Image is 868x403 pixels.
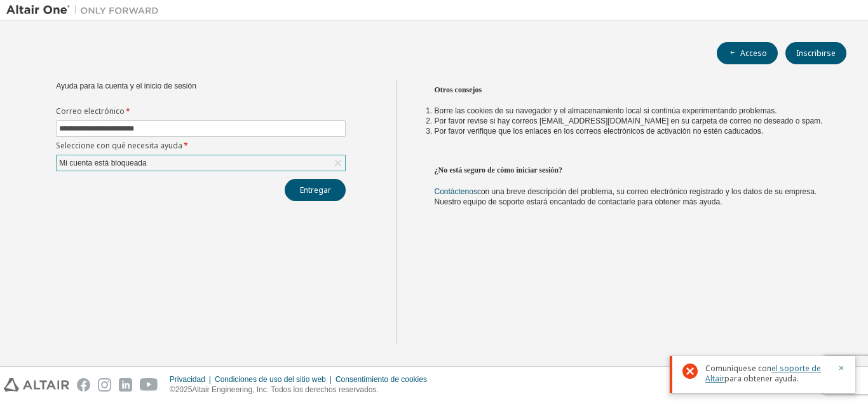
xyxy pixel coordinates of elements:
font: Borre las cookies de su navegador y el almacenamiento local si continúa experimentando problemas. [435,106,777,115]
font: 2025 [175,385,193,394]
font: Acceso [740,48,767,59]
font: Altair Engineering, Inc. Todos los derechos reservados. [192,385,378,394]
font: Inscribirse [796,48,836,59]
a: Contáctenos [435,187,477,196]
img: linkedin.svg [119,378,132,392]
font: Condiciones de uso del sitio web [215,375,326,384]
font: Otros consejos [435,85,482,94]
font: Ayuda para la cuenta y el inicio de sesión [56,81,196,90]
font: con una breve descripción del problema, su correo electrónico registrado y los datos de su empres... [435,187,817,206]
font: © [170,385,175,394]
font: Mi cuenta está bloqueada [59,159,146,167]
font: para obtener ayuda. [724,373,799,384]
button: Inscribirse [785,42,846,64]
img: youtube.svg [140,378,158,392]
button: Entregar [285,179,346,201]
img: Altair Uno [6,4,165,17]
div: Mi cuenta está bloqueada [57,155,345,171]
font: Privacidad [170,375,205,384]
button: Acceso [717,42,778,64]
a: el soporte de Altair [705,363,821,384]
font: Seleccione con qué necesita ayuda [56,140,182,151]
font: Por favor verifique que los enlaces en los correos electrónicos de activación no estén caducados. [435,127,764,136]
font: Consentimiento de cookies [336,375,427,384]
img: altair_logo.svg [4,378,69,392]
font: ¿No está seguro de cómo iniciar sesión? [435,166,563,174]
img: instagram.svg [98,378,111,392]
font: Comuníquese con [705,363,771,374]
img: facebook.svg [77,378,90,392]
font: Por favor revise si hay correos [EMAIL_ADDRESS][DOMAIN_NAME] en su carpeta de correo no deseado o... [435,117,823,125]
font: Entregar [300,185,331,195]
font: Correo electrónico [56,106,125,117]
